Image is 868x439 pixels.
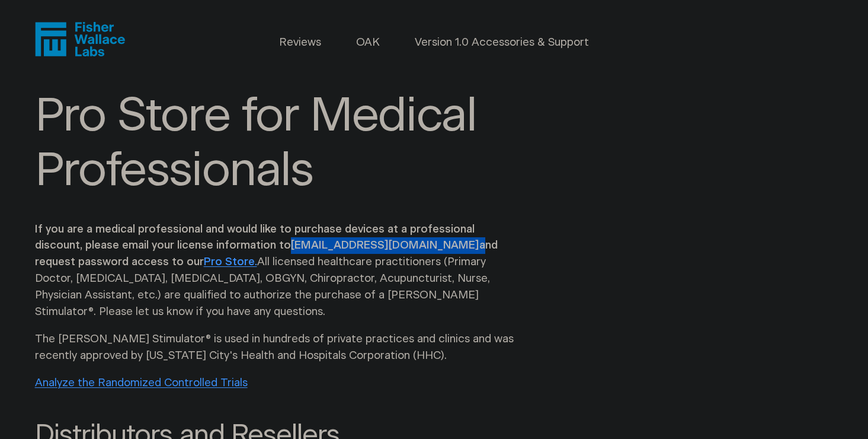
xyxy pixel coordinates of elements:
a: [EMAIL_ADDRESS][DOMAIN_NAME] [291,240,479,251]
a: Fisher Wallace [35,22,125,56]
p: All licensed healthcare practitioners (Primary Doctor, [MEDICAL_DATA], [MEDICAL_DATA], OBGYN, Chi... [35,221,518,320]
a: OAK [356,34,380,51]
p: The [PERSON_NAME] Stimulator® is used in hundreds of private practices and clinics and was recent... [35,331,518,364]
a: Pro Store. [204,256,257,268]
a: Version 1.0 Accessories & Support [415,34,589,51]
b: If you are a medical professional and would like to purchase devices at a professional discount, ... [35,224,498,268]
a: Analyze the Randomized Controlled Trials [35,377,248,389]
a: Reviews [279,34,321,51]
h1: Pro Store for Medical Professionals [35,90,528,199]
